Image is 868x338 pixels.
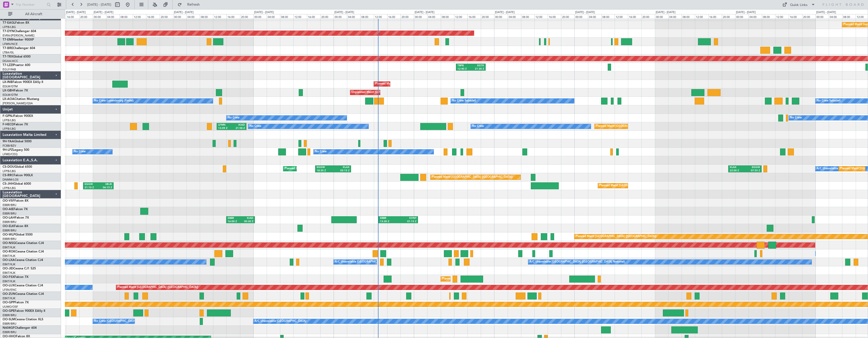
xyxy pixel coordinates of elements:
span: T7-EAGL [3,21,15,24]
div: 20:00 [641,14,655,19]
span: OO-AIE [3,208,14,211]
span: F-GPNJ [3,115,14,118]
a: EBBR/BRU [3,237,16,241]
span: OO-SLM [3,318,15,321]
div: 20:00 [320,14,334,19]
span: [DATE] - [DATE] [87,2,111,7]
div: [DATE] - [DATE] [94,10,113,15]
div: Planned Maint [GEOGRAPHIC_DATA] ([GEOGRAPHIC_DATA]) [596,123,677,130]
button: Refresh [175,1,206,9]
a: T7-LZZIPraetor 600 [3,64,30,67]
span: T7-EMI [3,38,13,41]
div: A/C Unavailable [GEOGRAPHIC_DATA] ([GEOGRAPHIC_DATA] National) [530,258,625,266]
span: 9H-LPZ [3,148,13,152]
a: OO-LAHFalcon 7X [3,216,29,219]
span: T7-LZZI [3,64,13,67]
input: Trip Number [16,1,45,8]
div: No Crew [790,114,802,122]
div: 00:00 [253,14,267,19]
div: [DATE] - [DATE] [174,10,194,15]
div: 00:00 [93,14,106,19]
button: All Aircraft [6,10,56,18]
a: EBKT/KJK [3,254,15,258]
a: T7-EAGLFalcon 8X [3,21,29,24]
span: LX-INB [3,81,13,84]
div: 16:00 [548,14,561,19]
a: LFPB/LBG [3,25,16,29]
a: LFPB/LBG [3,186,16,190]
div: 00:00 [735,14,749,19]
a: CS-JHHGlobal 6000 [3,182,31,185]
div: 16:00 [467,14,481,19]
div: [DATE] - [DATE] [736,10,756,15]
div: 04:00 [427,14,441,19]
div: EGGW [85,183,98,186]
div: No Crew Luxembourg (Findel) [94,97,134,105]
span: OO-HHO [3,335,16,338]
div: 04:00 [668,14,682,19]
div: EGGW [745,166,760,169]
div: 06:15 Z [98,186,112,190]
a: OO-HHOFalcon 8X [3,335,30,338]
div: Unplanned Maint [GEOGRAPHIC_DATA] ([GEOGRAPHIC_DATA]) [352,89,436,96]
a: LFPB/LBG [3,169,16,173]
a: F-GPNJFalcon 900EX [3,115,33,118]
span: OO-ELK [3,225,14,228]
a: LX-INBFalcon 900EX EASy II [3,81,43,84]
div: KIAD [241,217,253,220]
div: 04:00 [508,14,521,19]
div: 12:00 [775,14,789,19]
div: EGTK [471,64,484,68]
div: [DATE] - [DATE] [816,10,836,15]
a: T7-DYNChallenger 604 [3,30,36,33]
div: Planned Maint [GEOGRAPHIC_DATA] ([GEOGRAPHIC_DATA]) [285,165,365,173]
span: F-HECD [3,123,14,126]
div: 16:00 [146,14,159,19]
a: EBKT/KJK [3,296,15,300]
a: EBKT/KJK [3,271,15,275]
a: DNMM/LOS [3,178,18,182]
a: LFMN/NCE [3,42,18,46]
span: OO-FSX [3,276,14,279]
div: [DATE] - [DATE] [334,10,354,15]
div: 21:30 Z [471,67,484,71]
div: 07:55 Z [745,169,760,173]
div: 20:00 [561,14,574,19]
div: A/C Unavailable [GEOGRAPHIC_DATA] ([GEOGRAPHIC_DATA] National) [335,258,430,266]
div: 12:00 [454,14,467,19]
a: EBBR/BRU [3,322,16,326]
div: 01:15 Z [398,220,416,223]
div: No Crew [250,123,261,130]
div: [DATE] - [DATE] [656,10,675,15]
span: All Aircraft [13,12,54,16]
a: T7-TRXGlobal 6500 [3,55,31,58]
div: 04:00 [267,14,280,19]
div: 20:00 [802,14,815,19]
div: 21:58 Z [232,127,245,130]
a: N604GFChallenger 604 [3,326,37,330]
a: OO-NSGCessna Citation CJ4 [3,242,44,245]
div: 04:00 [588,14,601,19]
div: 08:00 [441,14,454,19]
a: EBBR/BRU [3,229,16,232]
a: [PERSON_NAME]/QSA [3,101,33,105]
a: CS-RRCFalcon 900LX [3,174,33,177]
div: 16:00 [387,14,401,19]
span: LX-AOA [3,98,14,101]
a: UUMO/OSF [3,305,18,309]
a: T7-EMIHawker 900XP [3,38,34,41]
div: Planned Maint [GEOGRAPHIC_DATA] ([GEOGRAPHIC_DATA]) [432,173,513,181]
span: Refresh [183,3,204,6]
div: No Crew Sabadell [452,97,476,105]
div: 00:00 [334,14,347,19]
span: 9H-YAA [3,140,14,143]
div: KVNY [398,217,416,220]
div: 16:00 [789,14,802,19]
div: HKJK [98,183,112,186]
a: EDLW/DTM [3,85,18,88]
div: 16:00 [628,14,641,19]
div: Planned Maint [GEOGRAPHIC_DATA] ([GEOGRAPHIC_DATA]) [599,182,680,190]
span: T7-BRE [3,47,13,50]
div: 12:00 [293,14,307,19]
div: 13:30 Z [380,220,398,223]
